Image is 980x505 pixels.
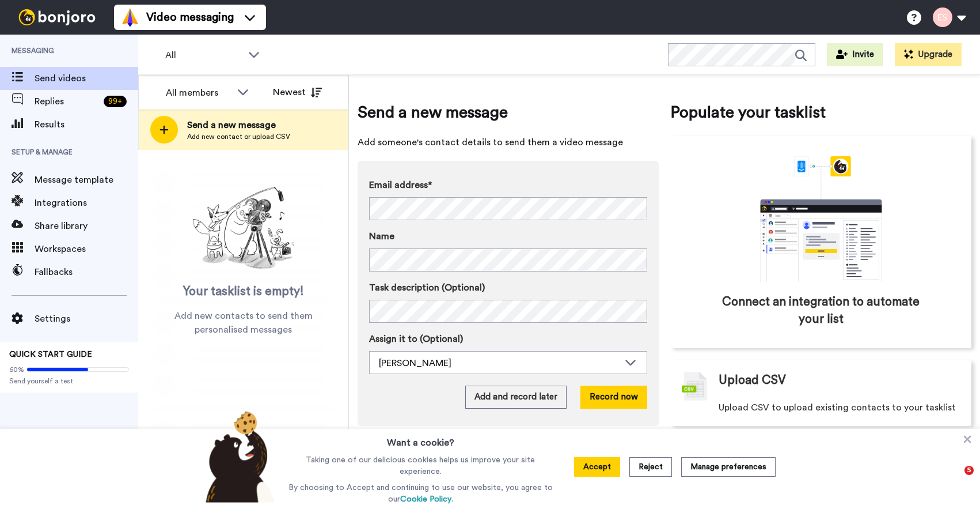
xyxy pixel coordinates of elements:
button: Add and record later [465,386,567,409]
span: Upload CSV to upload existing contacts to your tasklist [719,401,956,414]
span: Connect an integration to automate your list [719,293,922,328]
button: Reject [629,457,672,477]
img: ready-set-action.png [186,182,301,274]
span: Send videos [35,71,138,85]
span: Integrations [35,196,138,210]
img: bj-logo-header-white.svg [14,9,100,25]
span: Add new contacts to send them personalised messages [155,309,331,337]
button: Manage preferences [681,457,776,477]
span: Results [35,118,138,131]
span: Message template [35,173,138,187]
span: Workspaces [35,242,138,256]
span: Settings [35,312,138,326]
span: Fallbacks [35,265,138,279]
a: Cookie Policy [400,495,451,503]
iframe: Intercom live chat [941,466,968,493]
label: Email address* [369,178,647,192]
span: Send a new message [358,101,659,124]
span: All [165,48,242,62]
span: Replies [35,95,99,108]
h3: Want a cookie? [387,429,454,450]
p: By choosing to Accept and continuing to use our website, you agree to our . [286,482,556,505]
span: Send yourself a test [9,376,129,386]
span: Add new contact or upload CSV [187,132,290,141]
span: Your tasklist is empty! [183,283,304,300]
span: Send a new message [187,118,290,132]
button: Upgrade [895,43,962,66]
span: 5 [964,466,974,475]
p: Taking one of our delicious cookies helps us improve your site experience. [286,454,556,477]
label: Task description (Optional) [369,281,647,295]
div: [PERSON_NAME] [379,356,619,370]
button: Accept [574,457,620,477]
button: Record now [580,386,647,409]
span: 60% [9,365,24,374]
div: animation [735,156,907,282]
img: bear-with-cookie.png [195,410,280,503]
label: Assign it to (Optional) [369,332,647,346]
span: Name [369,229,394,243]
div: 99 + [104,96,127,107]
button: Invite [827,43,883,66]
img: vm-color.svg [121,8,139,27]
div: All members [166,86,231,100]
span: Share library [35,219,138,233]
button: Newest [264,81,331,104]
img: csv-grey.png [682,372,707,401]
span: QUICK START GUIDE [9,351,92,359]
span: Populate your tasklist [670,101,971,124]
span: Upload CSV [719,372,786,389]
span: Add someone's contact details to send them a video message [358,135,659,149]
span: Video messaging [146,9,234,25]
